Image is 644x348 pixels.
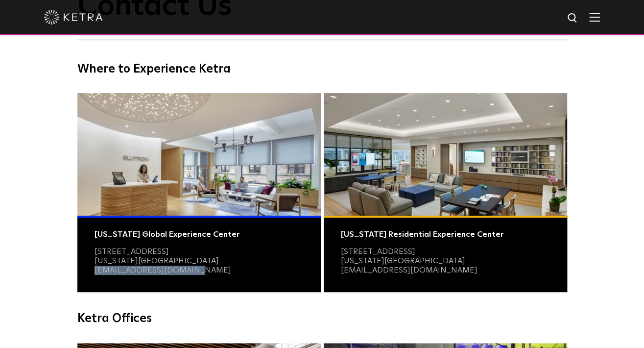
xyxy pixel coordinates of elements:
h4: Ketra Offices [77,309,567,328]
a: [STREET_ADDRESS] [95,248,169,255]
img: ketra-logo-2019-white [44,10,103,25]
img: Hamburger%20Nav.svg [589,12,600,22]
a: [US_STATE][GEOGRAPHIC_DATA] [341,257,465,265]
img: search icon [567,12,579,25]
a: [STREET_ADDRESS] [341,248,415,255]
a: [EMAIL_ADDRESS][DOMAIN_NAME] [95,266,231,274]
div: [US_STATE] Global Experience Center [95,230,304,239]
div: [US_STATE] Residential Experience Center [341,230,550,239]
a: [EMAIL_ADDRESS][DOMAIN_NAME] [341,266,477,274]
img: Commercial Photo@2x [77,93,321,216]
h4: Where to Experience Ketra [77,60,567,78]
a: [US_STATE][GEOGRAPHIC_DATA] [95,257,219,265]
img: Residential Photo@2x [324,93,567,216]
